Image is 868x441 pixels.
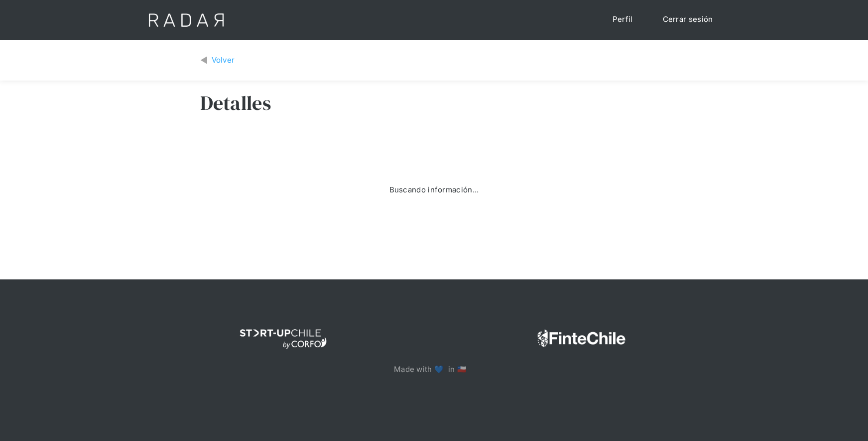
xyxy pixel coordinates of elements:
h3: Detalles [200,90,271,115]
a: Perfil [603,10,643,29]
div: Buscando información... [389,184,479,196]
div: Volver [212,55,235,66]
a: Volver [200,55,235,66]
p: Made with 💙 in 🇨🇱 [394,364,474,375]
a: Cerrar sesión [653,10,723,29]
